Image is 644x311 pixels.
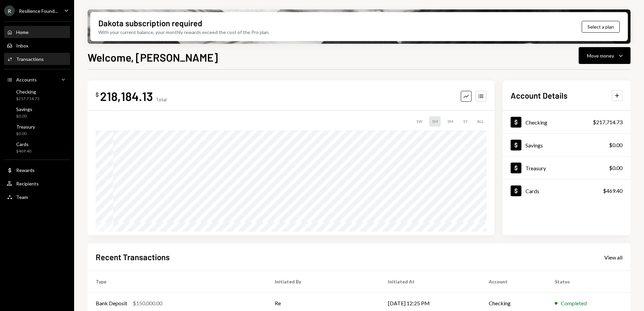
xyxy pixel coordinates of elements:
[16,167,35,173] div: Rewards
[525,119,547,126] div: Checking
[16,124,35,130] div: Treasury
[429,116,441,127] div: 1M
[460,116,470,127] div: 1Y
[16,141,31,147] div: Cards
[4,53,70,65] a: Transactions
[525,188,539,194] div: Cards
[88,50,218,64] h1: Welcome, [PERSON_NAME]
[4,164,70,176] a: Rewards
[445,116,456,127] div: 3M
[4,104,70,120] a: Savings$0.00
[16,181,39,186] div: Recipients
[4,177,70,189] a: Recipients
[561,299,587,307] div: Completed
[587,52,614,59] div: Move money
[511,90,568,101] h2: Account Details
[16,148,31,154] div: $469.40
[603,187,622,195] div: $469.40
[19,8,58,14] div: Resilience Found...
[16,89,39,95] div: Checking
[4,39,70,51] a: Inbox
[16,131,35,137] div: $0.00
[525,165,546,171] div: Treasury
[503,179,631,202] a: Cards$469.40
[98,18,202,29] div: Dakota subscription required
[156,97,167,102] div: Total
[547,271,631,292] th: Status
[16,194,28,200] div: Team
[604,254,622,261] div: View all
[16,43,28,48] div: Inbox
[380,271,481,292] th: Initiated At
[474,116,486,127] div: ALL
[481,271,547,292] th: Account
[4,139,70,155] a: Cards$469.40
[413,116,425,127] div: 1W
[16,106,32,112] div: Savings
[96,299,127,307] div: Bank Deposit
[100,89,153,104] div: 218,184.13
[133,299,162,307] div: $150,000.00
[98,29,269,36] div: With your current balance, your monthly rewards exceed the cost of the Pro plan.
[16,77,37,82] div: Accounts
[16,113,32,119] div: $0.00
[4,87,70,103] a: Checking$217,714.73
[525,142,543,148] div: Savings
[579,47,631,64] button: Move money
[96,91,99,98] div: $
[593,118,622,126] div: $217,714.73
[503,157,631,179] a: Treasury$0.00
[604,253,622,261] a: View all
[4,5,15,16] div: R
[503,111,631,133] a: Checking$217,714.73
[4,73,70,85] a: Accounts
[4,191,70,203] a: Team
[609,164,622,172] div: $0.00
[16,56,44,62] div: Transactions
[88,271,267,292] th: Type
[96,251,170,263] h2: Recent Transactions
[4,122,70,138] a: Treasury$0.00
[267,271,380,292] th: Initiated By
[16,96,39,102] div: $217,714.73
[582,21,620,33] button: Select a plan
[609,141,622,149] div: $0.00
[503,134,631,156] a: Savings$0.00
[4,26,70,38] a: Home
[16,29,29,35] div: Home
